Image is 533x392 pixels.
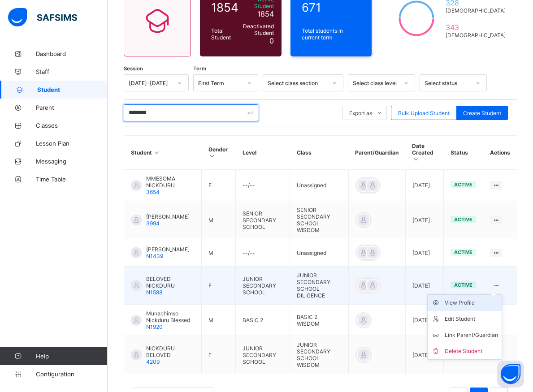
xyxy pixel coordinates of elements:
span: BELOVED NICKDURU [146,276,195,289]
td: M [202,201,236,239]
span: 0 [269,36,274,45]
span: MMESOMA NICKDURU [146,175,195,189]
span: active [454,216,472,223]
span: 1854 [257,9,274,18]
span: 1854 [211,0,238,14]
td: JUNIOR SECONDARY SCHOOL DILIGENCE [290,267,349,305]
span: 671 [302,0,361,14]
td: [DATE] [405,267,443,305]
span: NICKDURU BELOVED [146,345,195,358]
div: [DATE]-[DATE] [129,80,172,86]
span: Total students in current term [302,27,361,41]
span: Student [37,86,108,93]
img: safsims [8,8,77,27]
div: Select status [425,80,470,86]
div: Delete Student [445,347,498,356]
span: Bulk Upload Student [398,110,450,116]
div: Edit Student [445,314,498,323]
td: Unassigned [290,239,349,267]
span: 343 [446,23,506,32]
td: [DATE] [405,336,443,374]
span: Munachimso Nickduru Blessed [146,310,195,323]
td: --/-- [236,239,290,267]
td: --/-- [236,170,290,201]
span: 4209 [146,358,160,365]
th: Student [124,136,202,170]
span: Dashboard [36,50,108,57]
div: Link Parent/Guardian [445,331,498,340]
span: [DEMOGRAPHIC_DATA] [446,32,506,39]
td: JUNIOR SECONDARY SCHOOL [236,267,290,305]
i: Sort in Ascending Order [412,156,420,163]
td: M [202,239,236,267]
span: active [454,181,472,188]
span: Deactivated Student [243,23,274,36]
td: [DATE] [405,305,443,336]
td: SENIOR SECONDARY SCHOOL WISDOM [290,201,349,239]
span: Staff [36,68,108,75]
span: Session [124,65,143,72]
span: [PERSON_NAME] [146,213,190,220]
span: Help [36,353,107,360]
th: Class [290,136,349,170]
td: BASIC 2 [236,305,290,336]
span: active [454,282,472,288]
span: Export as [349,110,372,116]
th: Date Created [405,136,443,170]
i: Sort in Ascending Order [153,149,161,156]
th: Status [444,136,483,170]
td: [DATE] [405,239,443,267]
td: F [202,267,236,305]
span: N1920 [146,323,163,330]
span: Classes [36,122,108,129]
td: M [202,305,236,336]
span: 3654 [146,189,160,195]
td: [DATE] [405,201,443,239]
div: Select class section [268,80,327,86]
th: Actions [483,136,517,170]
button: Open asap [497,361,524,388]
span: Create Student [463,110,501,116]
th: Gender [202,136,236,170]
span: 3994 [146,220,160,227]
th: Level [236,136,290,170]
td: F [202,170,236,201]
span: Parent [36,104,108,111]
span: [DEMOGRAPHIC_DATA] [446,7,506,14]
span: Time Table [36,176,108,183]
span: Term [193,65,206,72]
td: Unassigned [290,170,349,201]
span: Messaging [36,158,108,165]
td: JUNIOR SECONDARY SCHOOL [236,336,290,374]
span: N1439 [146,253,163,259]
td: [DATE] [405,170,443,201]
span: active [454,249,472,255]
th: Parent/Guardian [348,136,405,170]
div: First Term [198,80,242,86]
div: Total Student [209,25,241,43]
td: F [202,336,236,374]
td: JUNIOR SECONDARY SCHOOL WISDOM [290,336,349,374]
span: N1588 [146,289,162,296]
i: Sort in Ascending Order [208,153,216,159]
div: Select class level [353,80,399,86]
div: View Profile [445,298,498,307]
td: BASIC 2 WISDOM [290,305,349,336]
span: Lesson Plan [36,140,108,147]
span: Configuration [36,370,107,378]
td: SENIOR SECONDARY SCHOOL [236,201,290,239]
span: [PERSON_NAME] [146,246,190,253]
